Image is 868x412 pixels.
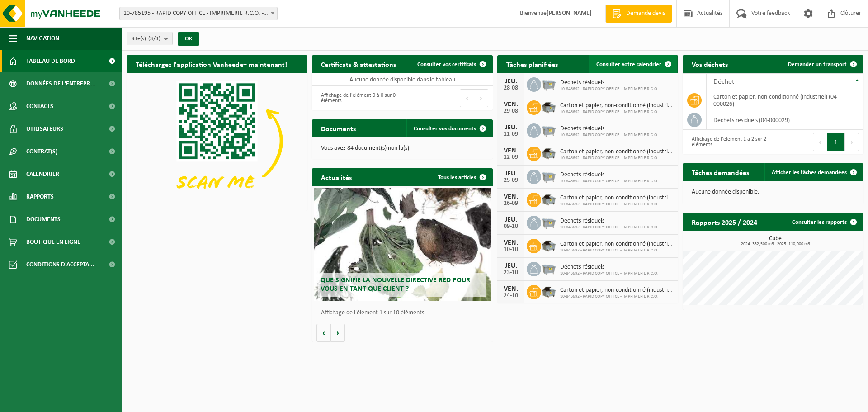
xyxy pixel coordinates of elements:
span: Que signifie la nouvelle directive RED pour vous en tant que client ? [321,277,470,293]
a: Demande devis [605,5,672,23]
div: 28-08 [502,85,520,91]
span: 10-846692 - RAPID COPY OFFICE - IMPRIMERIE R.C.O. [560,86,659,92]
span: Déchets résiduels [560,264,659,271]
h3: Cube [687,236,863,246]
button: OK [178,32,199,46]
div: Affichage de l'élément 0 à 0 sur 0 éléments [316,88,398,108]
div: Affichage de l'élément 1 à 2 sur 2 éléments [687,132,769,152]
div: 12-09 [502,154,520,161]
div: 23-10 [502,270,520,276]
img: WB-2500-GAL-GY-01 [541,122,557,137]
span: 10-846692 - RAPID COPY OFFICE - IMPRIMERIE R.C.O. [560,202,674,207]
span: Tableau de bord [26,50,75,72]
button: Site(s)(3/3) [127,32,173,45]
span: 10-846692 - RAPID COPY OFFICE - IMPRIMERIE R.C.O. [560,225,659,230]
img: WB-5000-GAL-GY-01 [541,99,557,114]
span: Demander un transport [788,62,847,67]
span: Carton et papier, non-conditionné (industriel) [560,148,674,156]
span: Utilisateurs [26,118,63,140]
div: JEU. [502,170,520,177]
h2: Actualités [312,168,361,186]
span: 10-846692 - RAPID COPY OFFICE - IMPRIMERIE R.C.O. [560,156,674,161]
div: JEU. [502,262,520,270]
div: 11-09 [502,131,520,137]
div: 25-09 [502,177,520,184]
span: Navigation [26,27,59,50]
span: 10-846692 - RAPID COPY OFFICE - IMPRIMERIE R.C.O. [560,109,674,115]
span: Déchets résiduels [560,218,659,225]
h2: Rapports 2025 / 2024 [683,213,766,231]
button: Next [474,89,488,107]
td: déchets résiduels (04-000029) [707,110,863,130]
img: WB-5000-GAL-GY-01 [541,191,557,207]
span: Site(s) [132,32,160,46]
img: WB-5000-GAL-GY-01 [541,237,557,253]
span: Déchet [713,78,734,85]
a: Afficher les tâches demandées [764,163,863,181]
strong: [PERSON_NAME] [547,10,592,17]
h2: Vos déchets [683,55,737,73]
img: WB-5000-GAL-GY-01 [541,145,557,161]
span: Rapports [26,185,54,208]
a: Tous les articles [431,168,492,186]
div: VEN. [502,193,520,200]
img: WB-2500-GAL-GY-01 [541,260,557,276]
span: Consulter votre calendrier [596,62,661,67]
a: Consulter les rapports [785,213,863,231]
span: 10-846692 - RAPID COPY OFFICE - IMPRIMERIE R.C.O. [560,179,659,184]
span: Déchets résiduels [560,79,659,86]
button: Next [845,133,859,151]
div: 10-10 [502,246,520,253]
span: 10-846692 - RAPID COPY OFFICE - IMPRIMERIE R.C.O. [560,248,674,253]
img: WB-2500-GAL-GY-01 [541,168,557,184]
span: Consulter vos documents [414,126,476,132]
button: Previous [813,133,827,151]
span: Afficher les tâches demandées [772,170,847,175]
span: 2024: 352,500 m3 - 2025: 110,000 m3 [687,242,863,246]
img: WB-5000-GAL-GY-01 [541,284,557,299]
div: JEU. [502,78,520,85]
span: Documents [26,208,61,231]
button: Previous [460,89,474,107]
a: Consulter vos documents [406,119,492,137]
count: (3/3) [148,36,160,42]
p: Vous avez 84 document(s) non lu(s). [321,145,484,152]
span: Conditions d'accepta... [26,253,94,276]
td: Aucune donnée disponible dans le tableau [312,73,493,86]
div: 24-10 [502,293,520,299]
div: VEN. [502,101,520,108]
span: 10-846692 - RAPID COPY OFFICE - IMPRIMERIE R.C.O. [560,133,659,138]
span: Déchets résiduels [560,171,659,179]
h2: Certificats & attestations [312,55,405,73]
span: Calendrier [26,163,59,185]
div: 09-10 [502,223,520,230]
span: 10-846692 - RAPID COPY OFFICE - IMPRIMERIE R.C.O. [560,294,674,299]
span: Déchets résiduels [560,125,659,133]
span: Consulter vos certificats [417,62,476,67]
span: Carton et papier, non-conditionné (industriel) [560,241,674,248]
p: Aucune donnée disponible. [692,189,854,195]
h2: Tâches demandées [683,163,758,181]
a: Que signifie la nouvelle directive RED pour vous en tant que client ? [314,188,491,301]
span: Boutique en ligne [26,231,80,253]
span: 10-785195 - RAPID COPY OFFICE - IMPRIMERIE R.C.O. - BATTICE [119,7,278,20]
a: Consulter votre calendrier [589,55,677,73]
div: VEN. [502,147,520,154]
h2: Téléchargez l'application Vanheede+ maintenant! [127,55,296,73]
span: 10-785195 - RAPID COPY OFFICE - IMPRIMERIE R.C.O. - BATTICE [120,7,277,20]
button: 1 [827,133,845,151]
span: Carton et papier, non-conditionné (industriel) [560,102,674,109]
span: Carton et papier, non-conditionné (industriel) [560,194,674,202]
h2: Documents [312,119,365,137]
div: 26-09 [502,200,520,207]
span: Contacts [26,95,53,118]
img: Download de VHEPlus App [127,73,307,209]
span: Données de l'entrepr... [26,72,95,95]
a: Demander un transport [781,55,863,73]
span: Carton et papier, non-conditionné (industriel) [560,287,674,294]
button: Volgende [331,324,345,342]
div: JEU. [502,216,520,223]
div: VEN. [502,285,520,293]
a: Consulter vos certificats [410,55,492,73]
span: 10-846692 - RAPID COPY OFFICE - IMPRIMERIE R.C.O. [560,271,659,276]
